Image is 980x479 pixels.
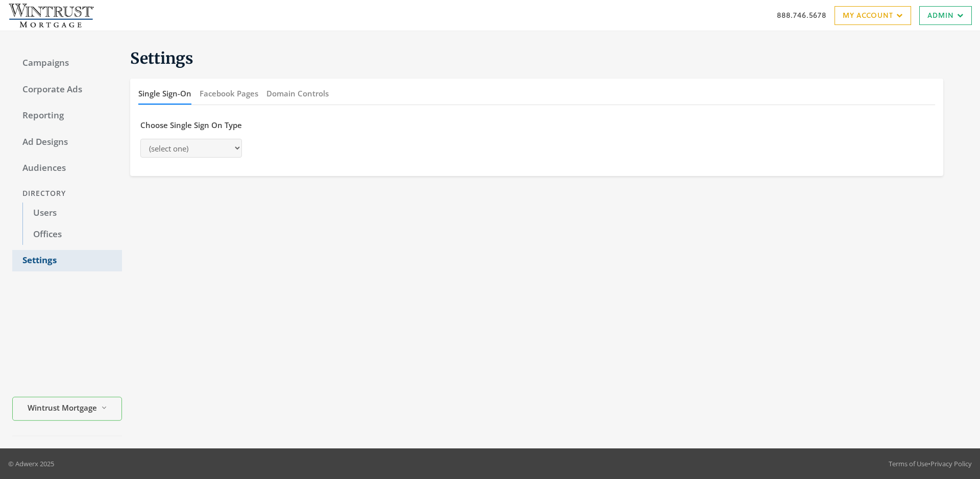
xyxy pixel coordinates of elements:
a: Audiences [12,158,122,179]
a: Campaigns [12,53,122,74]
a: Admin [919,6,972,25]
a: Users [22,203,122,224]
a: Terms of Use [889,459,928,468]
p: © Adwerx 2025 [8,459,54,469]
a: Ad Designs [12,132,122,153]
a: Settings [12,250,122,271]
a: My Account [835,6,911,25]
a: Privacy Policy [930,459,972,468]
span: Settings [130,48,193,68]
button: Domain Controls [266,83,329,105]
button: Facebook Pages [200,83,258,105]
a: 888.746.5678 [777,10,826,20]
a: Reporting [12,105,122,127]
img: Adwerx [8,3,94,28]
a: Offices [22,224,122,245]
span: Wintrust Mortgage [28,402,97,414]
div: Directory [12,184,122,203]
button: Wintrust Mortgage [12,397,122,421]
div: • [889,459,972,469]
button: Single Sign-On [138,83,191,105]
h5: Choose Single Sign On Type [140,120,242,131]
a: Corporate Ads [12,79,122,100]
